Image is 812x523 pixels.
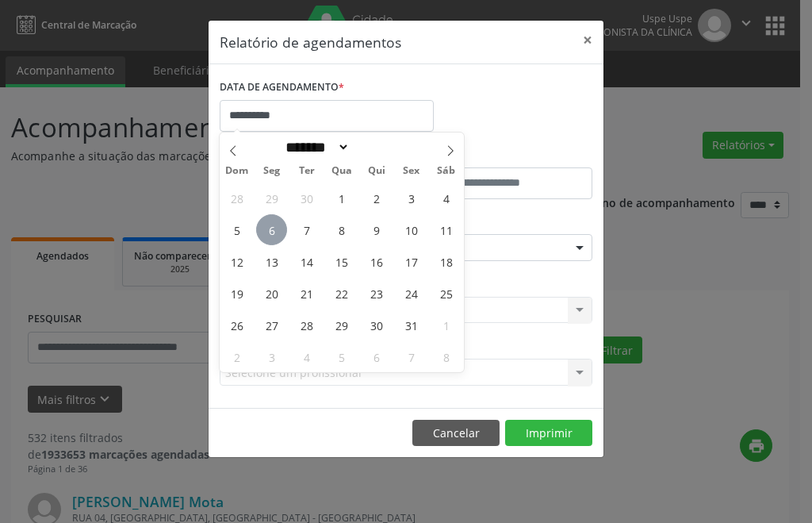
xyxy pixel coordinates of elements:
h5: Relatório de agendamentos [220,32,401,52]
span: Ter [289,166,324,176]
span: Novembro 7, 2025 [396,341,427,372]
span: Outubro 10, 2025 [396,214,427,245]
span: Setembro 28, 2025 [221,183,252,213]
span: Novembro 6, 2025 [361,341,392,372]
span: Novembro 1, 2025 [431,310,462,340]
span: Outubro 30, 2025 [361,310,392,340]
span: Outubro 26, 2025 [221,310,252,340]
span: Outubro 5, 2025 [221,214,252,245]
span: Outubro 17, 2025 [396,246,427,277]
span: Outubro 4, 2025 [431,183,462,213]
span: Setembro 29, 2025 [256,183,287,213]
span: Outubro 1, 2025 [326,183,357,213]
span: Outubro 6, 2025 [256,214,287,245]
label: ATÉ [410,143,592,167]
span: Novembro 3, 2025 [256,341,287,372]
span: Outubro 24, 2025 [396,278,427,309]
span: Outubro 29, 2025 [326,310,357,340]
span: Outubro 7, 2025 [291,214,322,245]
span: Novembro 4, 2025 [291,341,322,372]
span: Outubro 31, 2025 [396,310,427,340]
span: Novembro 2, 2025 [221,341,252,372]
span: Setembro 30, 2025 [291,183,322,213]
span: Qui [359,166,394,176]
span: Outubro 12, 2025 [221,246,252,277]
span: Seg [255,166,289,176]
span: Outubro 21, 2025 [291,278,322,309]
button: Imprimir [505,420,592,447]
button: Close [572,21,603,60]
span: Outubro 15, 2025 [326,246,357,277]
span: Dom [220,166,255,176]
span: Outubro 9, 2025 [361,214,392,245]
span: Outubro 14, 2025 [291,246,322,277]
span: Qua [324,166,359,176]
span: Novembro 8, 2025 [431,341,462,372]
span: Outubro 28, 2025 [291,310,322,340]
span: Sex [394,166,429,176]
input: Year [350,139,402,156]
span: Sáb [429,166,464,176]
span: Outubro 27, 2025 [256,310,287,340]
span: Outubro 25, 2025 [431,278,462,309]
span: Outubro 22, 2025 [326,278,357,309]
span: Outubro 18, 2025 [431,246,462,277]
span: Outubro 2, 2025 [361,183,392,213]
span: Outubro 13, 2025 [256,246,287,277]
span: Outubro 20, 2025 [256,278,287,309]
span: Outubro 11, 2025 [431,214,462,245]
select: Month [281,139,350,156]
span: Outubro 19, 2025 [221,278,252,309]
span: Outubro 16, 2025 [361,246,392,277]
span: Novembro 5, 2025 [326,341,357,372]
span: Outubro 8, 2025 [326,214,357,245]
span: Outubro 23, 2025 [361,278,392,309]
span: Outubro 3, 2025 [396,183,427,213]
button: Cancelar [412,420,500,447]
label: DATA DE AGENDAMENTO [220,75,344,100]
